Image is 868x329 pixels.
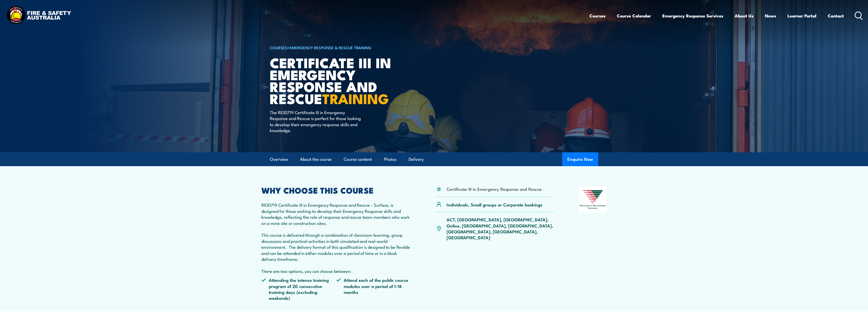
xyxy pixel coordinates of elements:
p: Individuals, Small groups or Corporate bookings [447,202,542,207]
p: The RII30719 Certificate III in Emergency Response and Rescue is perfect for those looking to dev... [270,109,363,133]
a: Delivery [409,153,424,166]
li: Attend each of the public course modules over a period of 1-18 months [336,277,411,301]
h6: > [270,44,397,51]
a: About the course [300,153,332,166]
a: Emergency Response & Rescue Training [290,45,371,50]
button: Enquire Now [562,152,598,166]
a: Courses [589,9,606,23]
a: Course Calendar [617,9,651,23]
img: Nationally Recognised Training logo. [579,186,607,213]
a: Overview [270,153,288,166]
a: Learner Portal [787,9,816,23]
p: ACT, [GEOGRAPHIC_DATA], [GEOGRAPHIC_DATA], Online, [GEOGRAPHIC_DATA], [GEOGRAPHIC_DATA], [GEOGRAP... [447,216,554,241]
a: COURSES [270,45,287,50]
a: Course content [344,153,372,166]
a: Emergency Response Services [662,9,723,23]
a: About Us [735,9,754,23]
p: RII30719 Certificate III in Emergency Response and Rescue - Surface, is designed for those wishin... [261,202,411,274]
a: Contact [828,9,844,23]
li: Certificate III in Emergency Response and Rescue [447,186,542,192]
strong: TRAINING [322,87,389,109]
li: Attending the intense training program of 20 consecutive training days (excluding weekends) [261,277,336,301]
h1: Certificate III in Emergency Response and Rescue [270,56,397,104]
a: Photos [384,153,397,166]
a: News [765,9,776,23]
h2: WHY CHOOSE THIS COURSE [261,186,411,194]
